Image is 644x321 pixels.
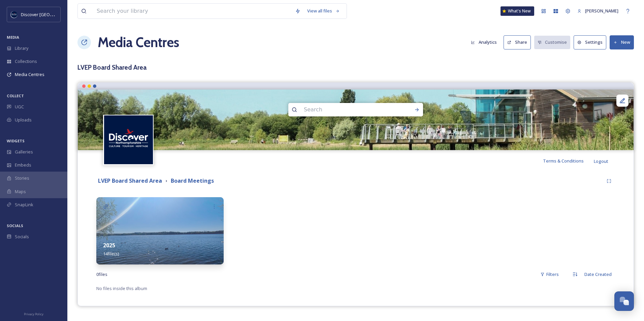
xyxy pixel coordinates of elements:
[15,162,31,168] span: Embeds
[103,251,119,257] span: 14 file(s)
[24,312,43,316] span: Privacy Policy
[610,35,634,49] button: New
[104,115,153,164] img: Untitled%20design%20%282%29.png
[614,291,634,311] button: Open Chat
[15,188,26,195] span: Maps
[537,268,562,281] div: Filters
[171,177,214,184] strong: Board Meetings
[543,158,584,164] span: Terms & Conditions
[581,268,615,281] div: Date Created
[24,310,43,318] a: Privacy Policy
[574,35,606,49] button: Settings
[15,234,29,240] span: Socials
[585,8,618,14] span: [PERSON_NAME]
[15,104,24,110] span: UGC
[15,149,33,155] span: Galleries
[543,157,594,165] a: Terms & Conditions
[501,6,534,16] a: What's New
[468,36,504,49] a: Analytics
[103,242,115,249] strong: 2025
[96,285,147,291] span: No files inside this album
[98,32,179,52] a: Media Centres
[574,35,610,49] a: Settings
[534,36,574,49] a: Customise
[21,11,82,17] span: Discover [GEOGRAPHIC_DATA]
[7,223,23,228] span: SOCIALS
[15,117,32,123] span: Uploads
[98,177,162,184] strong: LVEP Board Shared Area
[7,93,24,98] span: COLLECT
[300,102,393,117] input: Search
[96,197,224,264] img: 18d0e185-a0cc-4e82-be1e-15a1e0c482cc.jpg
[15,45,28,51] span: Library
[15,202,33,208] span: SnapLink
[574,4,622,17] a: [PERSON_NAME]
[468,36,500,49] button: Analytics
[11,11,18,18] img: Untitled%20design%20%282%29.png
[78,90,634,150] img: Stanwick Lakes.jpg
[534,36,571,49] button: Customise
[93,4,292,19] input: Search your library
[304,4,343,17] a: View all files
[15,58,37,65] span: Collections
[15,71,44,78] span: Media Centres
[7,138,25,143] span: WIDGETS
[594,158,608,164] span: Logout
[96,271,107,278] span: 0 file s
[7,35,19,40] span: MEDIA
[504,35,531,49] button: Share
[15,175,29,181] span: Stories
[77,63,634,72] h3: LVEP Board Shared Area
